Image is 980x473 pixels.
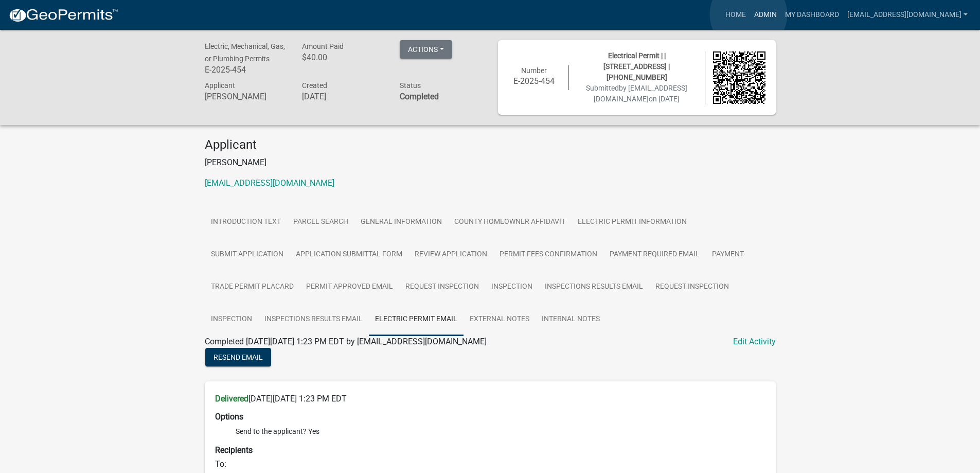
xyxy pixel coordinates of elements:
a: Payment [706,238,750,271]
a: Review Application [408,238,493,271]
a: Payment Required Email [603,238,706,271]
span: Amount Paid [302,42,344,50]
h4: Applicant [205,137,776,152]
span: Resend Email [213,353,263,361]
a: Request Inspection [649,271,735,304]
img: QR code [713,51,765,104]
a: External Notes [464,303,536,336]
a: Parcel search [287,206,354,239]
h6: E-2025-454 [205,65,287,75]
h6: $40.00 [302,52,384,62]
span: Electric, Mechanical, Gas, or Plumbing Permits [205,42,285,63]
strong: Delivered [215,394,248,404]
span: Status [400,81,421,90]
h6: [PERSON_NAME] [205,92,287,101]
strong: Recipients [215,445,253,455]
a: General Information [354,206,448,239]
p: [PERSON_NAME] [205,156,776,169]
span: by [EMAIL_ADDRESS][DOMAIN_NAME] [594,84,687,103]
a: Admin [750,5,781,25]
a: [EMAIL_ADDRESS][DOMAIN_NAME] [843,5,972,25]
a: My Dashboard [781,5,843,25]
a: Submit Application [205,238,290,271]
h6: To: [215,459,765,469]
a: Home [721,5,750,25]
a: Inspections Results Email [258,303,369,336]
a: Introduction Text [205,206,287,239]
a: Inspections Results Email [539,271,649,304]
a: Edit Activity [733,336,776,348]
button: Actions [400,40,452,59]
a: Electric Permit Email [369,303,464,336]
h6: [DATE][DATE] 1:23 PM EDT [215,394,765,404]
a: Electric Permit Information [572,206,693,239]
a: Permit Fees Confirmation [493,238,603,271]
span: Completed [DATE][DATE] 1:23 PM EDT by [EMAIL_ADDRESS][DOMAIN_NAME] [205,337,487,346]
h6: E-2025-454 [508,76,561,86]
strong: Options [215,412,243,422]
span: Electrical Permit | | [STREET_ADDRESS] | [PHONE_NUMBER] [603,51,670,81]
a: Inspection [205,303,258,336]
a: [EMAIL_ADDRESS][DOMAIN_NAME] [205,178,334,188]
span: Number [521,66,547,75]
li: Send to the applicant? Yes [236,426,765,437]
button: Resend Email [205,348,271,366]
a: Request Inspection [399,271,485,304]
h6: [DATE] [302,92,384,101]
strong: Completed [400,92,439,101]
a: Trade Permit Placard [205,271,300,304]
span: Applicant [205,81,235,90]
a: Internal Notes [536,303,606,336]
span: Submitted on [DATE] [586,84,687,103]
a: County Homeowner Affidavit [448,206,572,239]
a: Permit Approved Email [300,271,399,304]
a: Inspection [485,271,539,304]
a: Application Submittal Form [290,238,408,271]
span: Created [302,81,327,90]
